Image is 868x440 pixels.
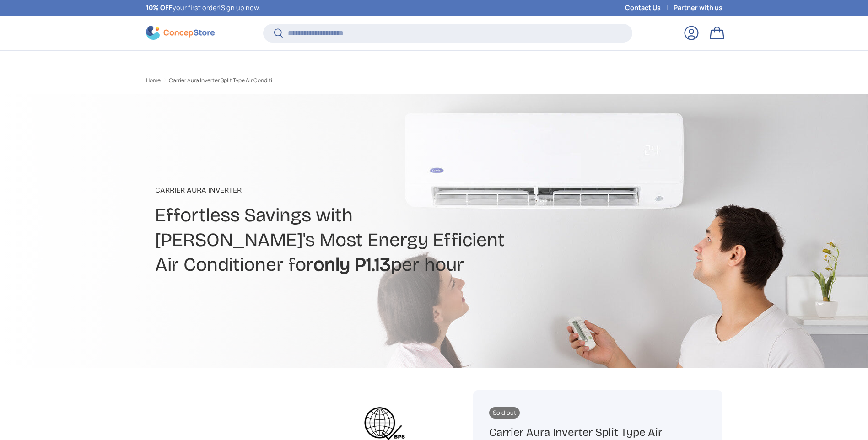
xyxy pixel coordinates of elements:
[146,76,452,85] nav: Breadcrumbs
[146,78,161,83] a: Home
[146,3,173,12] strong: 10% OFF
[221,3,259,12] a: Sign up now
[146,3,260,13] p: your first order! .
[169,78,279,83] a: Carrier Aura Inverter Split Type Air Conditioner
[155,185,507,196] p: CARRIER AURA INVERTER
[155,203,507,277] h2: Effortless Savings with [PERSON_NAME]'s Most Energy Efficient Air Conditioner for per hour
[489,407,520,419] span: Sold out
[313,253,391,276] strong: only P1.13
[625,3,674,13] a: Contact Us
[146,26,215,40] img: ConcepStore
[674,3,722,13] a: Partner with us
